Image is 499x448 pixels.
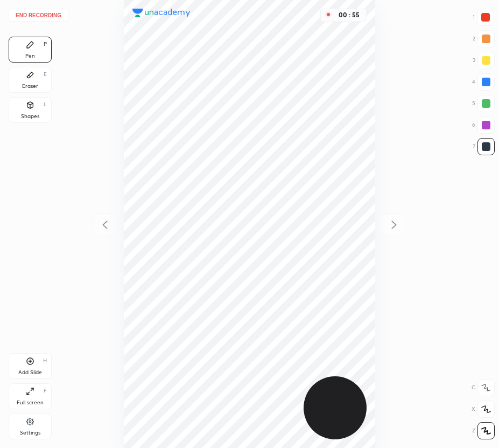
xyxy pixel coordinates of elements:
[44,388,47,394] div: F
[22,84,38,89] div: Eraser
[472,422,495,439] div: Z
[473,30,495,47] div: 2
[472,95,495,112] div: 5
[472,73,495,91] div: 4
[473,138,495,155] div: 7
[336,11,362,19] div: 00 : 55
[9,9,68,22] button: End recording
[44,72,47,77] div: E
[20,430,40,436] div: Settings
[132,9,191,17] img: logo.38c385cc.svg
[44,42,47,47] div: P
[472,379,495,396] div: C
[472,401,495,418] div: X
[44,102,47,107] div: L
[473,52,495,69] div: 3
[43,358,47,363] div: H
[473,9,494,26] div: 1
[472,116,495,134] div: 6
[17,400,44,405] div: Full screen
[21,114,39,119] div: Shapes
[18,370,42,375] div: Add Slide
[25,53,35,59] div: Pen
